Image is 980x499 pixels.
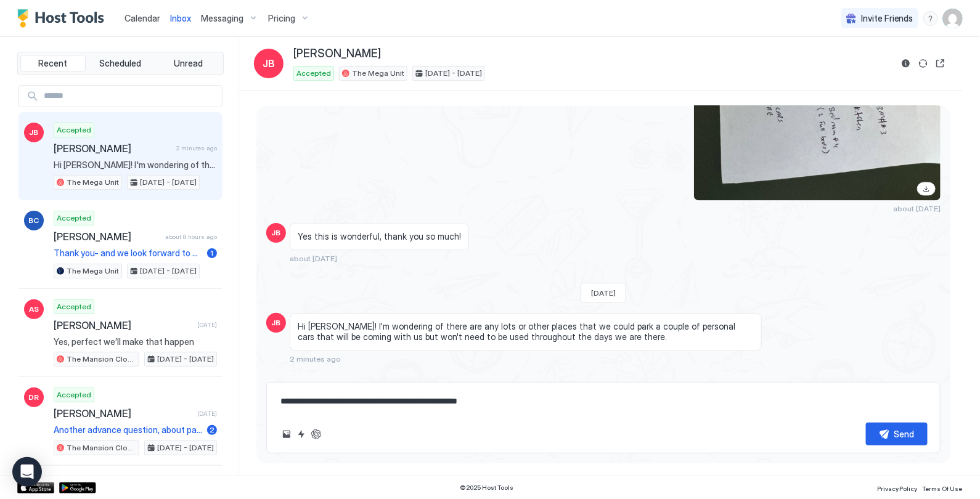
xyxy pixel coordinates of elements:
[210,425,214,434] span: 2
[352,68,404,79] span: The Mega Unit
[933,56,948,71] button: Open reservation
[293,47,381,61] span: [PERSON_NAME]
[54,142,171,155] span: [PERSON_NAME]
[30,127,39,138] span: JB
[197,410,217,418] span: [DATE]
[17,52,224,75] div: tab-group
[57,301,91,312] span: Accepted
[263,56,275,71] span: JB
[67,354,136,365] span: The Mansion Close to the City
[861,13,913,24] span: Invite Friends
[174,58,203,69] span: Unread
[290,354,341,363] span: 2 minutes ago
[57,124,91,136] span: Accepted
[309,427,324,442] button: ChatGPT Auto Reply
[88,55,153,72] button: Scheduled
[268,13,295,24] span: Pricing
[197,321,217,329] span: [DATE]
[100,58,142,69] span: Scheduled
[140,177,197,188] span: [DATE] - [DATE]
[67,177,119,188] span: The Mega Unit
[165,233,217,241] span: about 8 hours ago
[67,442,136,453] span: The Mansion Close to the City
[201,13,243,24] span: Messaging
[176,144,217,152] span: 2 minutes ago
[29,304,39,315] span: AS
[170,13,191,23] span: Inbox
[425,68,482,79] span: [DATE] - [DATE]
[917,182,936,195] a: Download
[923,485,963,492] span: Terms Of Use
[54,407,192,420] span: [PERSON_NAME]
[125,13,160,23] span: Calendar
[272,227,281,238] span: JB
[54,319,192,331] span: [PERSON_NAME]
[54,160,217,171] span: Hi [PERSON_NAME]! I'm wondering of there are any lots or other places that we could park a couple...
[57,389,91,400] span: Accepted
[894,428,915,440] div: Send
[17,482,54,493] a: App Store
[460,484,513,492] span: © 2025 Host Tools
[296,68,331,79] span: Accepted
[866,423,928,445] button: Send
[298,321,754,343] span: Hi [PERSON_NAME]! I'm wondering of there are any lots or other places that we could park a couple...
[294,427,309,442] button: Quick reply
[54,424,202,436] span: Another advance question, about parking. We have a minivan with a luggage roof rack, bringing the...
[893,204,941,213] span: about [DATE]
[17,9,110,28] a: Host Tools Logo
[591,288,616,298] span: [DATE]
[877,485,918,492] span: Privacy Policy
[916,56,931,71] button: Sync reservation
[59,482,96,493] a: Google Play Store
[155,55,221,72] button: Unread
[29,215,39,226] span: BC
[157,442,214,453] span: [DATE] - [DATE]
[923,11,938,26] div: menu
[943,9,963,28] div: User profile
[899,56,913,71] button: Reservation information
[272,317,281,328] span: JB
[67,266,119,277] span: The Mega Unit
[157,354,214,365] span: [DATE] - [DATE]
[877,481,918,494] a: Privacy Policy
[125,12,160,25] a: Calendar
[211,248,214,258] span: 1
[57,213,91,224] span: Accepted
[29,392,39,403] span: DR
[290,254,337,263] span: about [DATE]
[923,481,963,494] a: Terms Of Use
[279,427,294,442] button: Upload image
[140,266,197,277] span: [DATE] - [DATE]
[54,336,217,347] span: Yes, perfect we’ll make that happen
[298,231,461,242] span: Yes this is wonderful, thank you so much!
[54,248,202,259] span: Thank you- and we look forward to our stay
[170,12,191,25] a: Inbox
[39,86,222,107] input: Input Field
[54,230,160,243] span: [PERSON_NAME]
[12,457,42,487] div: Open Intercom Messenger
[38,58,67,69] span: Recent
[20,55,86,72] button: Recent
